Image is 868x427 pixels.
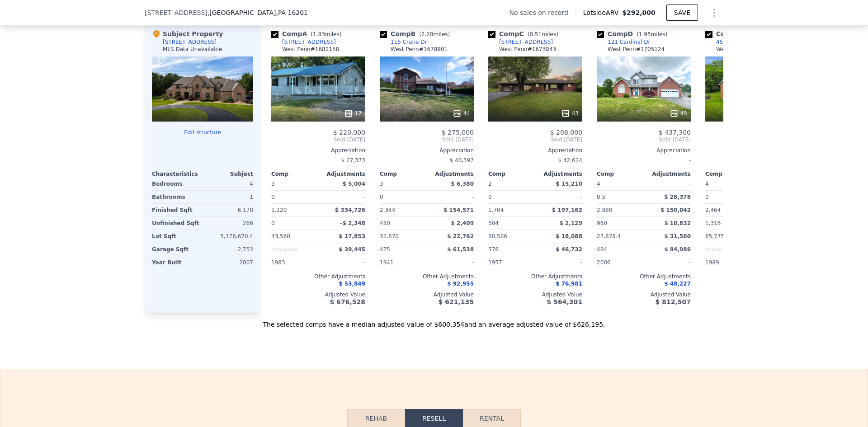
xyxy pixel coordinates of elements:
[664,281,691,287] span: $ 48,227
[380,291,474,298] div: Adjusted Value
[488,291,582,298] div: Adjusted Value
[152,256,201,269] div: Year Built
[271,273,365,280] div: Other Adjustments
[488,29,562,38] div: Comp C
[429,256,474,269] div: -
[320,191,365,203] div: -
[380,256,425,269] div: 1941
[664,220,691,226] span: $ 10,832
[271,291,365,298] div: Adjusted Value
[271,29,345,38] div: Comp A
[597,233,621,239] span: 27,878.4
[152,191,201,203] div: Bathrooms
[380,246,390,253] span: 475
[716,38,789,46] div: 452 Cadogan Slate Lick Rd
[705,29,775,38] div: Comp E
[660,207,691,213] span: $ 150,042
[597,136,691,143] span: Sold [DATE]
[556,233,582,239] span: $ 18,088
[204,256,253,269] div: 2007
[427,170,474,178] div: Adjustments
[705,136,799,143] span: Sold [DATE]
[597,154,691,167] div: -
[451,181,474,187] span: $ 6,380
[597,170,644,178] div: Comp
[664,233,691,239] span: $ 31,560
[313,31,325,38] span: 1.83
[597,273,691,280] div: Other Adjustments
[415,31,453,38] span: ( miles)
[666,5,698,21] button: SAVE
[380,181,383,187] span: 3
[276,9,308,16] span: , PA 16201
[380,136,474,143] span: Sold [DATE]
[341,157,365,164] span: $ 27,373
[152,217,201,230] div: Unfinished Sqft
[339,281,365,287] span: $ 53,849
[429,191,474,203] div: -
[271,233,290,239] span: 43,560
[664,194,691,200] span: $ 28,378
[152,29,223,38] div: Subject Property
[271,243,316,256] div: Unspecified
[451,220,474,226] span: $ 2,409
[152,204,201,216] div: Finished Sqft
[705,243,750,256] div: Unspecified
[204,191,253,203] div: 1
[442,129,474,136] span: $ 275,000
[271,207,287,213] span: 1,120
[152,230,201,243] div: Lot Sqft
[705,233,729,239] span: 65,775.6
[705,220,721,226] span: 1,316
[597,207,612,213] span: 2,880
[208,8,308,17] span: , [GEOGRAPHIC_DATA]
[391,38,427,46] div: 115 Crane Dr
[622,9,656,16] span: $292,000
[271,38,336,46] a: [STREET_ADDRESS]
[152,178,201,190] div: Bedrooms
[204,204,253,216] div: 6,178
[716,46,773,53] div: West Penn # 1703082
[145,313,723,329] div: The selected comps have a median adjusted value of $600,354 and an average adjusted value of $626...
[488,38,553,46] a: [STREET_ADDRESS]
[529,31,542,38] span: 0.51
[271,170,318,178] div: Comp
[447,281,474,287] span: $ 92,955
[644,170,691,178] div: Adjustments
[556,246,582,253] span: $ 46,732
[509,8,576,17] div: No sales on record
[560,220,582,226] span: $ 2,129
[597,220,607,226] span: 960
[380,38,427,46] a: 115 Crane Dr
[380,207,395,213] span: 2,344
[547,298,582,305] span: $ 564,301
[380,273,474,280] div: Other Adjustments
[391,46,448,53] div: West Penn # 1678801
[558,157,582,164] span: $ 42,624
[318,170,365,178] div: Adjustments
[330,298,365,305] span: $ 676,528
[597,147,691,154] div: Appreciation
[705,256,750,269] div: 1989
[488,181,492,187] span: 2
[705,191,750,203] div: 0
[152,170,203,178] div: Characteristics
[339,233,365,239] span: $ 17,853
[597,256,642,269] div: 2006
[561,109,579,118] div: 43
[705,291,799,298] div: Adjusted Value
[488,220,499,226] span: 504
[145,8,208,17] span: [STREET_ADDRESS]
[537,191,582,203] div: -
[380,191,425,203] div: 0
[307,31,345,38] span: ( miles)
[204,217,253,230] div: 266
[583,8,622,17] span: Lotside ARV
[333,129,365,136] span: $ 220,000
[488,207,504,213] span: 1,704
[597,29,671,38] div: Comp D
[597,291,691,298] div: Adjusted Value
[271,147,365,154] div: Appreciation
[488,170,535,178] div: Comp
[488,246,499,253] span: 576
